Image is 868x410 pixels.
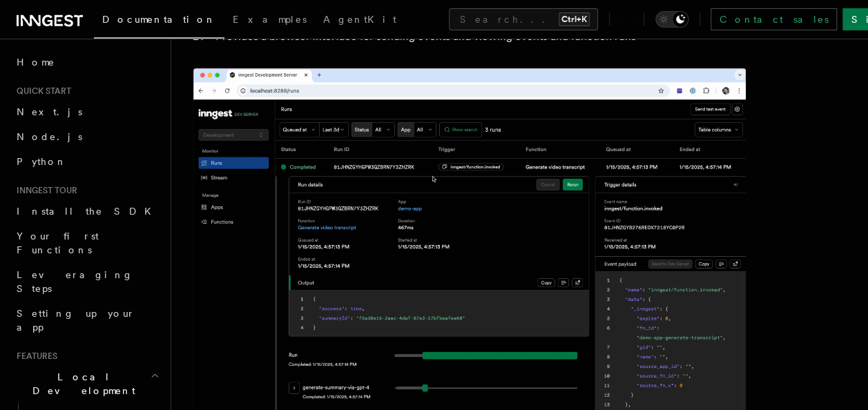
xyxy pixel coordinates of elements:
[11,50,162,75] a: Home
[94,4,224,39] a: Documentation
[17,308,135,333] span: Setting up your app
[224,4,315,37] a: Examples
[11,99,162,124] a: Next.js
[559,12,590,26] kbd: Ctrl+K
[11,185,77,196] span: Inngest tour
[17,156,67,167] span: Python
[11,262,162,301] a: Leveraging Steps
[17,55,55,69] span: Home
[449,8,598,30] button: Search...Ctrl+K
[11,86,71,97] span: Quick start
[315,4,405,37] a: AgentKit
[17,106,82,117] span: Next.js
[711,8,837,30] a: Contact sales
[17,131,82,142] span: Node.js
[11,351,57,362] span: Features
[11,224,162,262] a: Your first Functions
[655,11,688,28] button: Toggle dark mode
[11,364,162,403] button: Local Development
[17,231,99,255] span: Your first Functions
[233,14,307,25] span: Examples
[11,370,151,398] span: Local Development
[323,14,396,25] span: AgentKit
[11,149,162,174] a: Python
[17,206,160,217] span: Install the SDK
[11,301,162,340] a: Setting up your app
[11,199,162,224] a: Install the SDK
[17,269,133,294] span: Leveraging Steps
[102,14,216,25] span: Documentation
[11,124,162,149] a: Node.js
